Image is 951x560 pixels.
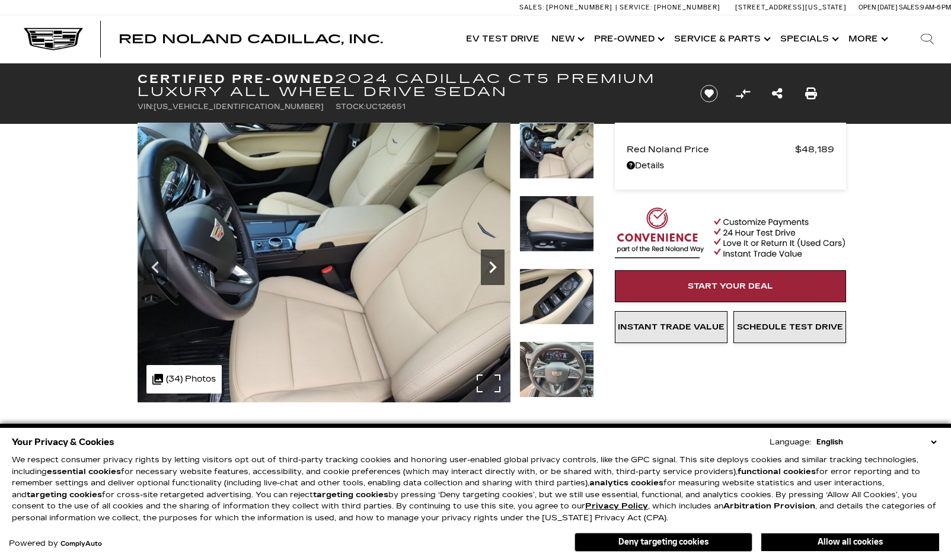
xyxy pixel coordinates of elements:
[696,84,722,103] button: Save vehicle
[519,341,594,398] img: Certified Used 2024 Crystal White Tricoat Cadillac Premium Luxury image 19
[119,32,383,46] span: Red Noland Cadillac, Inc.
[366,103,406,111] span: UC126651
[920,4,951,11] span: 9 AM-6 PM
[735,4,847,11] a: [STREET_ADDRESS][US_STATE]
[770,439,811,446] div: Language:
[668,15,774,63] a: Service & Parts
[813,436,939,448] select: Language Select
[805,85,817,102] a: Print this Certified Pre-Owned 2024 Cadillac CT5 Premium Luxury All Wheel Drive Sedan
[24,28,83,50] img: Cadillac Dark Logo with Cadillac White Text
[12,455,939,524] p: We respect consumer privacy rights by letting visitors opt out of third-party tracking cookies an...
[481,249,505,285] div: Next
[519,123,594,179] img: Certified Used 2024 Crystal White Tricoat Cadillac Premium Luxury image 16
[546,4,612,11] span: [PHONE_NUMBER]
[585,501,648,511] u: Privacy Policy
[737,322,843,332] span: Schedule Test Drive
[899,4,920,11] span: Sales:
[589,478,663,488] strong: analytics cookies
[460,15,545,63] a: EV Test Drive
[588,15,668,63] a: Pre-Owned
[138,103,154,111] span: VIN:
[620,4,652,11] span: Service:
[904,15,951,63] div: Search
[138,72,680,98] h1: 2024 Cadillac CT5 Premium Luxury All Wheel Drive Sedan
[615,311,727,343] a: Instant Trade Value
[47,467,121,476] strong: essential cookies
[843,15,892,63] button: More
[575,533,752,552] button: Deny targeting cookies
[545,15,588,63] a: New
[336,103,366,111] span: Stock:
[654,4,720,11] span: [PHONE_NUMBER]
[733,311,846,343] a: Schedule Test Drive
[723,501,815,511] strong: Arbitration Provision
[143,249,167,285] div: Previous
[761,533,939,551] button: Allow all cookies
[519,196,594,252] img: Certified Used 2024 Crystal White Tricoat Cadillac Premium Luxury image 17
[734,85,752,103] button: Compare Vehicle
[154,103,324,111] span: [US_VEHICLE_IDENTIFICATION_NUMBER]
[615,270,846,302] a: Start Your Deal
[615,4,723,11] a: Service: [PHONE_NUMBER]
[627,141,795,158] span: Red Noland Price
[146,365,222,393] div: (34) Photos
[627,141,834,158] a: Red Noland Price $48,189
[519,4,615,11] a: Sales: [PHONE_NUMBER]
[519,268,594,325] img: Certified Used 2024 Crystal White Tricoat Cadillac Premium Luxury image 18
[12,434,114,450] span: Your Privacy & Cookies
[618,322,725,332] span: Instant Trade Value
[795,141,834,158] span: $48,189
[774,15,843,63] a: Specials
[859,4,898,11] span: Open [DATE]
[119,33,383,45] a: Red Noland Cadillac, Inc.
[738,467,816,476] strong: functional cookies
[772,85,783,102] a: Share this Certified Pre-Owned 2024 Cadillac CT5 Premium Luxury All Wheel Drive Sedan
[138,123,510,402] img: Certified Used 2024 Crystal White Tricoat Cadillac Premium Luxury image 16
[627,158,834,174] a: Details
[313,490,388,500] strong: targeting cookies
[138,72,335,86] strong: Certified Pre-Owned
[519,4,544,11] span: Sales:
[688,281,773,291] span: Start Your Deal
[9,540,102,548] div: Powered by
[27,490,102,500] strong: targeting cookies
[60,540,102,548] a: ComplyAuto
